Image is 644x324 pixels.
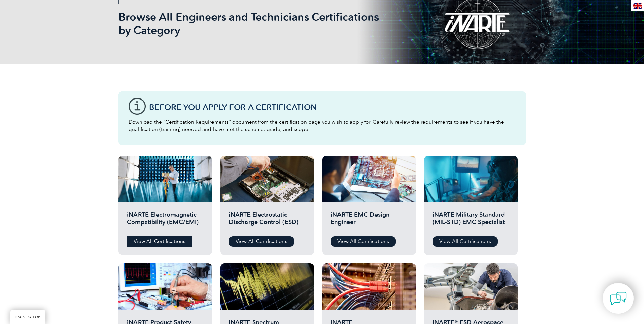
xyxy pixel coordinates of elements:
[10,310,45,324] a: BACK TO TOP
[127,211,204,231] h2: iNARTE Electromagnetic Compatibility (EMC/EMI)
[331,211,407,231] h2: iNARTE EMC Design Engineer
[229,236,294,247] a: View All Certifications
[229,211,306,231] h2: iNARTE Electrostatic Discharge Control (ESD)
[118,10,379,37] h1: Browse All Engineers and Technicians Certifications by Category
[129,118,516,133] p: Download the “Certification Requirements” document from the certification page you wish to apply ...
[433,236,498,247] a: View All Certifications
[331,236,396,247] a: View All Certifications
[127,236,192,247] a: View All Certifications
[633,3,642,9] img: en
[610,290,627,307] img: contact-chat.png
[433,211,509,231] h2: iNARTE Military Standard (MIL-STD) EMC Specialist
[149,103,516,111] h3: Before You Apply For a Certification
